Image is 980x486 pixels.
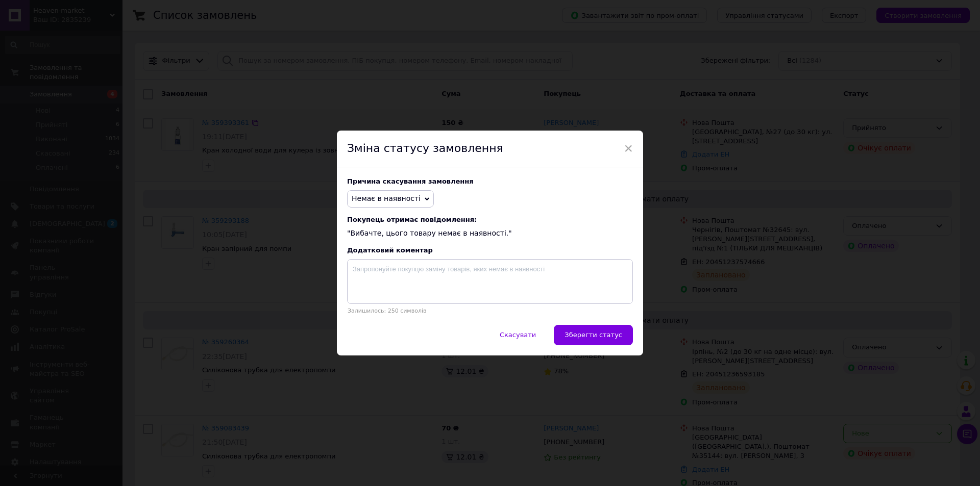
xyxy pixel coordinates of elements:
[347,216,633,239] div: "Вибачте, цього товару немає в наявності."
[347,246,633,254] div: Додатковий коментар
[624,140,633,157] span: ×
[347,216,633,223] span: Покупець отримає повідомлення:
[347,308,633,314] p: Залишилось: 250 символів
[565,331,622,339] span: Зберегти статус
[347,177,633,185] div: Причина скасування замовлення
[489,325,547,345] button: Скасувати
[352,194,421,202] span: Немає в наявності
[500,331,536,339] span: Скасувати
[554,325,633,345] button: Зберегти статус
[337,131,643,167] div: Зміна статусу замовлення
